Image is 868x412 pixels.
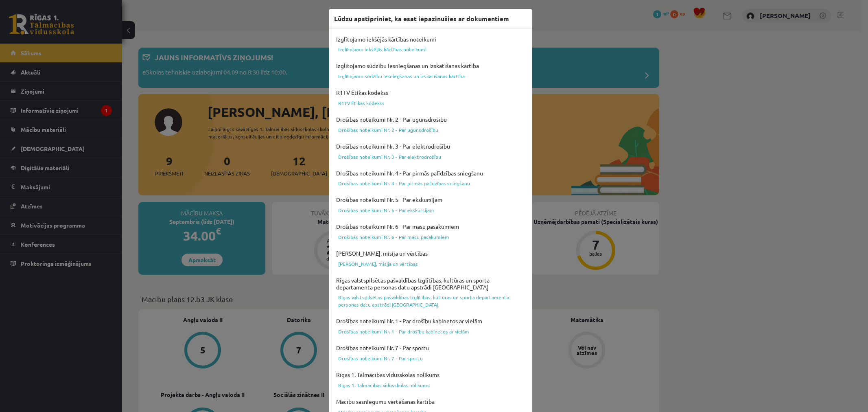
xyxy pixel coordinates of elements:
h4: Mācību sasniegumu vērtēšanas kārtība [334,396,527,407]
a: Drošības noteikumi Nr. 5 - Par ekskursijām [334,205,527,215]
a: Drošības noteikumi Nr. 6 - Par masu pasākumiem [334,232,527,242]
a: Drošības noteikumi Nr. 7 - Par sportu [334,353,527,363]
a: Drošības noteikumi Nr. 3 - Par elektrodrošību [334,152,527,162]
h3: Lūdzu apstipriniet, ka esat iepazinušies ar dokumentiem [334,14,509,24]
a: Drošības noteikumi Nr. 2 - Par ugunsdrošību [334,125,527,135]
h4: Drošības noteikumi Nr. 5 - Par ekskursijām [334,194,527,205]
a: [PERSON_NAME], misija un vērtības [334,259,527,269]
h4: [PERSON_NAME], misija un vērtības [334,248,527,259]
h4: Drošības noteikumi Nr. 3 - Par elektrodrošību [334,141,527,152]
h4: Rīgas valstspilsētas pašvaldības Izglītības, kultūras un sporta departamenta personas datu apstrā... [334,275,527,293]
h4: Drošības noteikumi Nr. 7 - Par sportu [334,342,527,353]
a: Drošības noteikumi Nr. 1 - Par drošību kabinetos ar vielām [334,327,527,336]
h4: Izglītojamo iekšējās kārtības noteikumi [334,34,527,45]
h4: Drošības noteikumi Nr. 4 - Par pirmās palīdzības sniegšanu [334,168,527,179]
h4: Drošības noteikumi Nr. 6 - Par masu pasākumiem [334,221,527,232]
h4: Rīgas 1. Tālmācības vidusskolas nolikums [334,369,527,380]
a: Izglītojamo sūdzību iesniegšanas un izskatīšanas kārtība [334,71,527,81]
h4: Drošības noteikumi Nr. 2 - Par ugunsdrošību [334,114,527,125]
h4: Drošības noteikumi Nr. 1 - Par drošību kabinetos ar vielām [334,316,527,327]
a: Rīgas valstspilsētas pašvaldības Izglītības, kultūras un sporta departamenta personas datu apstrā... [334,292,527,309]
a: Drošības noteikumi Nr. 4 - Par pirmās palīdzības sniegšanu [334,178,527,188]
h4: Izglītojamo sūdzību iesniegšanas un izskatīšanas kārtība [334,60,527,71]
a: Izglītojamo iekšējās kārtības noteikumi [334,44,527,54]
a: Rīgas 1. Tālmācības vidusskolas nolikums [334,380,527,390]
h4: R1TV Ētikas kodekss [334,87,527,98]
a: R1TV Ētikas kodekss [334,98,527,108]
